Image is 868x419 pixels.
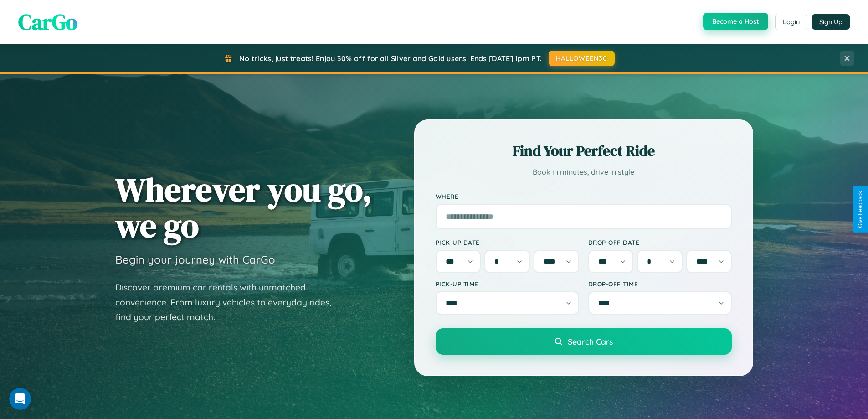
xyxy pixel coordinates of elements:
h3: Begin your journey with CarGo [115,253,275,266]
span: CarGo [18,7,77,37]
h2: Find Your Perfect Ride [436,141,732,161]
label: Pick-up Time [436,280,579,288]
h1: Wherever you go, we go [115,171,372,243]
p: Discover premium car rentals with unmatched convenience. From luxury vehicles to everyday rides, ... [115,280,343,325]
button: Become a Host [703,13,768,30]
div: Give Feedback [857,191,863,228]
p: Book in minutes, drive in style [436,166,732,179]
span: Search Cars [568,336,613,347]
span: No tricks, just treats! Enjoy 30% off for all Silver and Gold users! Ends [DATE] 1pm PT. [239,54,542,63]
button: Sign Up [812,14,850,30]
label: Drop-off Date [588,238,732,246]
button: Search Cars [436,328,732,355]
label: Where [436,192,732,200]
label: Pick-up Date [436,238,579,246]
button: HALLOWEEN30 [549,51,615,66]
label: Drop-off Time [588,280,732,288]
iframe: Intercom live chat [9,388,31,410]
button: Login [775,14,807,30]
